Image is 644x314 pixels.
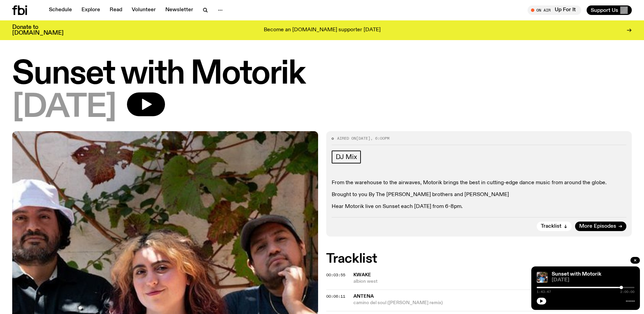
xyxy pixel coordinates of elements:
[591,7,618,13] span: Support Us
[332,192,627,198] p: Brought to you By The [PERSON_NAME] brothers and [PERSON_NAME]
[326,272,345,278] span: 00:03:55
[336,153,357,161] span: DJ Mix
[587,5,632,15] button: Support Us
[370,136,389,141] span: , 6:00pm
[537,272,548,283] img: Andrew, Reenie, and Pat stand in a row, smiling at the camera, in dappled light with a vine leafe...
[353,273,371,277] span: Kwake
[45,5,76,15] a: Schedule
[12,92,116,123] span: [DATE]
[332,151,361,163] a: DJ Mix
[537,222,572,231] button: Tracklist
[537,290,551,294] span: 1:43:47
[326,294,345,299] span: 00:06:11
[552,272,601,277] a: Sunset with Motorik
[356,136,370,141] span: [DATE]
[528,5,581,15] button: On AirUp For It
[128,5,160,15] a: Volunteer
[326,253,632,265] h2: Tracklist
[12,59,632,90] h1: Sunset with Motorik
[575,222,626,231] a: More Episodes
[353,300,632,306] span: camino del soul ([PERSON_NAME] remix)
[552,278,634,283] span: [DATE]
[332,180,627,186] p: From the warehouse to the airwaves, Motorik brings the best in cutting-edge dance music from arou...
[332,204,627,210] p: Hear Motorik live on Sunset each [DATE] from 6-8pm.
[161,5,197,15] a: Newsletter
[106,5,126,15] a: Read
[541,224,562,229] span: Tracklist
[620,290,634,294] span: 2:00:00
[264,27,381,33] p: Become an [DOMAIN_NAME] supporter [DATE]
[353,294,374,299] span: antena
[12,24,63,36] h3: Donate to [DOMAIN_NAME]
[326,273,345,277] button: 00:03:55
[326,295,345,298] button: 00:06:11
[579,224,616,229] span: More Episodes
[337,136,356,141] span: Aired on
[353,278,632,285] span: albion west
[77,5,104,15] a: Explore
